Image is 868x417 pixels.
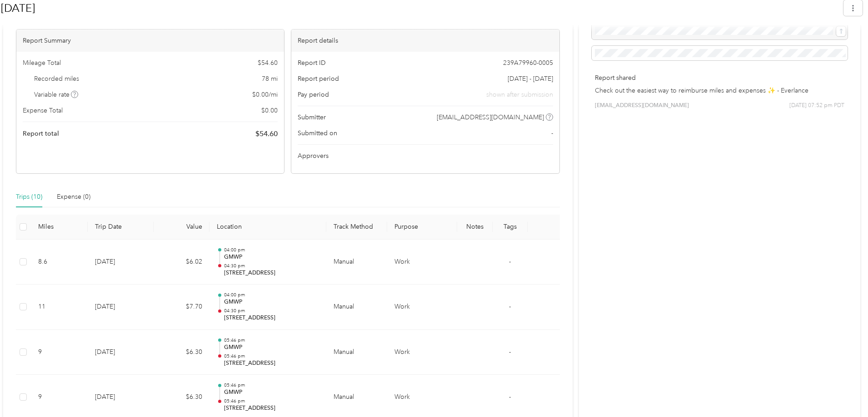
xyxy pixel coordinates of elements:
p: GMWP [224,298,319,306]
span: Report ID [298,58,326,68]
td: Manual [326,285,387,330]
span: [EMAIL_ADDRESS][DOMAIN_NAME] [437,113,544,122]
span: Approvers [298,151,329,161]
p: 04:30 pm [224,308,319,314]
div: Report details [291,29,559,52]
th: Tags [493,215,528,240]
p: Check out the easiest way to reimburse miles and expenses ✨ - Everlance [595,86,844,95]
span: Pay period [298,90,329,99]
div: Expense (0) [57,192,90,202]
p: GMWP [224,388,319,397]
span: - [551,128,553,138]
span: [DATE] 07:52 pm PDT [789,102,844,110]
div: Trips (10) [16,192,42,202]
span: 78 mi [262,74,278,83]
p: 05:46 pm [224,337,319,343]
span: Report period [298,74,339,83]
span: $ 54.60 [255,128,278,139]
span: - [509,393,511,401]
span: Mileage Total [23,58,61,68]
p: [STREET_ADDRESS] [224,314,319,322]
th: Value [154,215,210,240]
p: [STREET_ADDRESS] [224,404,319,412]
p: 05:46 pm [224,398,319,404]
span: Expense Total [23,106,63,115]
p: GMWP [224,343,319,352]
span: Submitted on [298,128,337,138]
p: 04:30 pm [224,263,319,269]
p: 04:00 pm [224,292,319,298]
td: [DATE] [88,330,153,375]
span: $ 0.00 [261,106,278,115]
p: 04:00 pm [224,247,319,253]
td: 8.6 [31,240,88,285]
div: Report Summary [16,29,284,52]
span: - [509,348,511,356]
span: [EMAIL_ADDRESS][DOMAIN_NAME] [595,102,689,110]
th: Purpose [387,215,457,240]
td: 11 [31,285,88,330]
td: Manual [326,330,387,375]
span: Recorded miles [34,74,79,83]
p: 05:46 pm [224,382,319,388]
td: $6.30 [154,330,210,375]
span: - [509,258,511,265]
span: $ 54.60 [258,58,278,68]
span: shown after submission [486,90,553,99]
p: 05:46 pm [224,353,319,359]
td: Work [387,285,457,330]
span: Variable rate [34,90,79,99]
th: Trip Date [88,215,153,240]
td: $7.70 [154,285,210,330]
p: GMWP [224,253,319,261]
td: Work [387,330,457,375]
p: [STREET_ADDRESS] [224,359,319,368]
p: [STREET_ADDRESS] [224,269,319,277]
td: Work [387,240,457,285]
span: $ 0.00 / mi [252,90,278,99]
td: 9 [31,330,88,375]
td: [DATE] [88,285,153,330]
td: Manual [326,240,387,285]
th: Notes [457,215,492,240]
p: Report shared [595,73,844,83]
span: [DATE] - [DATE] [508,74,553,83]
th: Miles [31,215,88,240]
th: Location [210,215,326,240]
td: $6.02 [154,240,210,285]
th: Track Method [326,215,387,240]
td: [DATE] [88,240,153,285]
span: Submitter [298,113,326,122]
span: 239A79960-0005 [503,58,553,68]
span: - [509,303,511,310]
span: Report total [23,129,59,138]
